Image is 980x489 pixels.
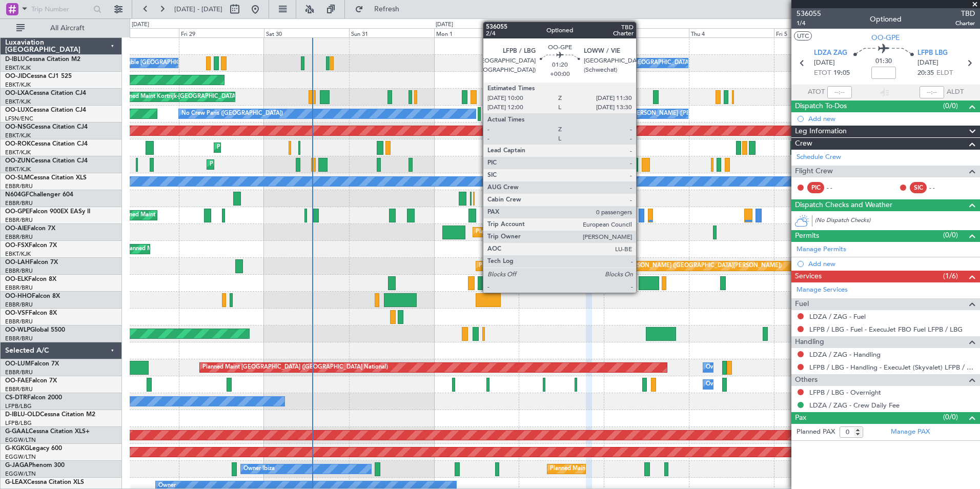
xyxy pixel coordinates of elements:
[5,369,33,376] a: EBBR/BRU
[5,124,31,130] span: OO-NSG
[5,242,29,249] span: OO-FSX
[5,259,30,266] span: OO-LAH
[795,412,806,424] span: Pax
[795,138,812,150] span: Crew
[5,250,31,258] a: EBKT/KJK
[808,259,975,268] div: Add new
[5,301,33,309] a: EBBR/BRU
[5,158,88,164] a: OO-ZUNCessna Citation CJ4
[436,21,453,29] div: [DATE]
[5,453,36,461] a: EGGW/LTN
[891,427,930,437] a: Manage PAX
[5,293,32,299] span: OO-HHO
[910,182,927,193] div: SIC
[479,258,782,274] div: Planned Maint [PERSON_NAME]-[GEOGRAPHIC_DATA][PERSON_NAME] ([GEOGRAPHIC_DATA][PERSON_NAME])
[5,64,31,72] a: EBKT/KJK
[31,2,90,17] input: Trip Number
[5,199,33,207] a: EBBR/BRU
[5,141,31,147] span: OO-ROK
[5,361,59,367] a: OO-LUMFalcon 7X
[809,325,963,334] a: LFPB / LBG - Fuel - ExecuJet FBO Fuel LFPB / LBG
[5,158,31,164] span: OO-ZUN
[5,327,30,333] span: OO-WLP
[797,8,821,19] span: 536055
[5,412,95,418] a: D-IBLU-OLDCessna Citation M2
[795,336,824,348] span: Handling
[5,242,57,249] a: OO-FSXFalcon 7X
[179,28,264,37] div: Fri 29
[5,395,62,401] a: CS-DTRFalcon 2000
[5,378,57,384] a: OO-FAEFalcon 7X
[797,285,848,295] a: Manage Services
[5,310,29,316] span: OO-VSF
[5,124,88,130] a: OO-NSGCessna Citation CJ4
[181,106,283,121] div: No Crew Paris ([GEOGRAPHIC_DATA])
[5,192,29,198] span: N604GF
[5,209,29,215] span: OO-GPE
[5,412,40,418] span: D-IBLU-OLD
[5,192,73,198] a: N604GFChallenger 604
[706,377,775,392] div: Owner Melsbroek Air Base
[5,284,33,292] a: EBBR/BRU
[833,68,850,78] span: 19:05
[795,298,809,310] span: Fuel
[5,419,32,427] a: LFPB/LBG
[174,5,222,14] span: [DATE] - [DATE]
[936,68,953,78] span: ELDT
[27,25,108,32] span: All Aircraft
[814,58,835,68] span: [DATE]
[243,461,275,477] div: Owner Ibiza
[5,132,31,139] a: EBKT/KJK
[815,216,980,227] div: (No Dispatch Checks)
[943,230,958,240] span: (0/0)
[606,55,778,71] div: No Crew [GEOGRAPHIC_DATA] ([GEOGRAPHIC_DATA] National)
[5,226,55,232] a: OO-AIEFalcon 7X
[550,461,711,477] div: Planned Maint [GEOGRAPHIC_DATA] ([GEOGRAPHIC_DATA])
[943,412,958,422] span: (0/0)
[118,89,237,105] div: Planned Maint Kortrijk-[GEOGRAPHIC_DATA]
[808,114,975,123] div: Add new
[5,335,33,342] a: EBBR/BRU
[476,225,637,240] div: Planned Maint [GEOGRAPHIC_DATA] ([GEOGRAPHIC_DATA])
[797,244,846,255] a: Manage Permits
[5,479,27,485] span: G-LEAX
[794,31,812,40] button: UTC
[5,90,86,96] a: OO-LXACessna Citation CJ4
[434,28,519,37] div: Mon 1
[875,56,892,67] span: 01:30
[5,149,31,156] a: EBKT/KJK
[5,175,30,181] span: OO-SLM
[5,166,31,173] a: EBKT/KJK
[5,276,28,282] span: OO-ELK
[5,385,33,393] a: EBBR/BRU
[706,360,775,375] div: Owner Melsbroek Air Base
[871,32,900,43] span: OO-GPE
[774,28,859,37] div: Fri 5
[5,226,27,232] span: OO-AIE
[795,100,847,112] span: Dispatch To-Dos
[809,363,975,372] a: LFPB / LBG - Handling - ExecuJet (Skyvalet) LFPB / LBG
[5,216,33,224] a: EBBR/BRU
[955,19,975,28] span: Charter
[797,152,841,162] a: Schedule Crew
[5,470,36,478] a: EGGW/LTN
[217,140,336,155] div: Planned Maint Kortrijk-[GEOGRAPHIC_DATA]
[5,293,60,299] a: OO-HHOFalcon 8X
[795,374,818,386] span: Others
[606,106,729,121] div: No Crew [PERSON_NAME] ([PERSON_NAME])
[795,271,822,282] span: Services
[5,56,80,63] a: D-IBLUCessna Citation M2
[870,14,902,25] div: Optioned
[5,107,29,113] span: OO-LUX
[264,28,349,37] div: Sat 30
[5,445,62,452] a: G-KGKGLegacy 600
[519,28,604,37] div: Tue 2
[808,87,825,97] span: ATOT
[604,28,689,37] div: Wed 3
[5,267,33,275] a: EBBR/BRU
[11,20,111,36] button: All Aircraft
[5,276,56,282] a: OO-ELKFalcon 8X
[955,8,975,19] span: TBD
[943,271,958,281] span: (1/6)
[5,175,87,181] a: OO-SLMCessna Citation XLS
